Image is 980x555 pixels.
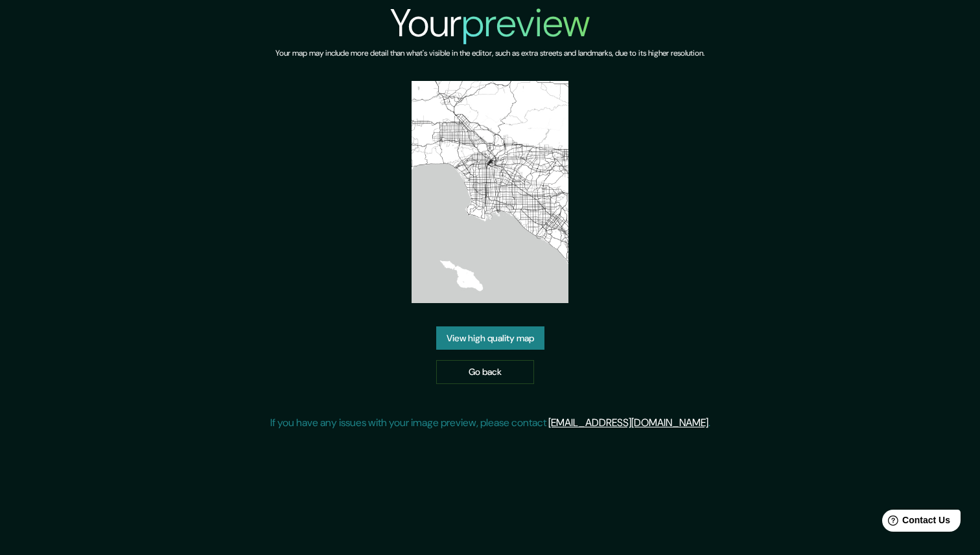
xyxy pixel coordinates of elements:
[275,47,705,60] h6: Your map may include more detail than what's visible in the editor, such as extra streets and lan...
[436,326,544,350] a: View high quality map
[436,360,534,384] a: Go back
[865,504,966,541] iframe: Help widget launcher
[548,416,708,429] a: [EMAIL_ADDRESS][DOMAIN_NAME]
[270,415,710,431] p: If you have any issues with your image preview, please contact .
[412,81,569,303] img: created-map-preview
